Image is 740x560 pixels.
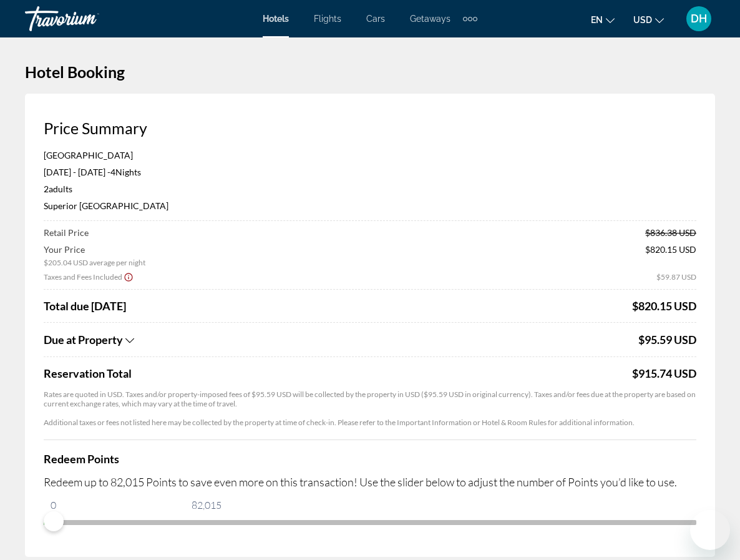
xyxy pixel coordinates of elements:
span: $836.38 USD [645,227,696,238]
a: Cars [366,14,385,24]
span: Reservation Total [44,366,629,380]
span: Total due [DATE] [44,299,126,313]
button: Change language [591,11,615,29]
span: ngx-slider [44,511,64,531]
h4: Redeem Points [44,452,696,466]
a: Getaways [410,14,450,24]
button: User Menu [683,6,715,32]
p: Superior [GEOGRAPHIC_DATA] [44,200,696,211]
button: Show Taxes and Fees breakdown [44,270,134,283]
span: Your Price [44,244,145,255]
span: en [591,15,603,25]
button: Show Taxes and Fees breakdown [44,332,635,347]
button: Extra navigation items [463,9,477,29]
a: Hotels [263,14,289,24]
a: Travorium [25,2,150,35]
button: Show Taxes and Fees disclaimer [124,271,134,282]
span: 4 [110,167,115,177]
button: Change currency [633,11,664,29]
p: [GEOGRAPHIC_DATA] [44,150,696,160]
iframe: Button to launch messaging window [690,510,730,550]
h3: Price Summary [44,119,696,137]
span: $820.15 USD [632,299,696,313]
span: 82,015 [190,498,223,513]
p: [DATE] - [DATE] - [44,167,696,177]
p: Redeem up to 82,015 Points to save even more on this transaction! Use the slider below to adjust ... [44,475,696,489]
span: $205.04 USD average per night [44,258,145,267]
span: $95.59 USD [638,333,696,346]
span: Due at Property [44,333,123,346]
span: Retail Price [44,227,89,238]
span: $59.87 USD [656,272,696,282]
a: Flights [314,14,341,24]
div: $915.74 USD [632,366,696,380]
p: Rates are quoted in USD. Taxes and/or property-imposed fees of $95.59 USD will be collected by th... [44,390,696,408]
h1: Hotel Booking [25,62,715,81]
p: Additional taxes or fees not listed here may be collected by the property at time of check-in. Pl... [44,418,696,427]
span: USD [633,15,652,25]
span: 0 [49,498,58,513]
ngx-slider: ngx-slider [44,520,696,523]
span: Nights [115,167,141,177]
span: 2 [44,184,72,194]
span: DH [691,12,707,25]
span: $820.15 USD [645,244,696,267]
span: Adults [49,184,72,194]
span: Taxes and Fees Included [44,272,122,282]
